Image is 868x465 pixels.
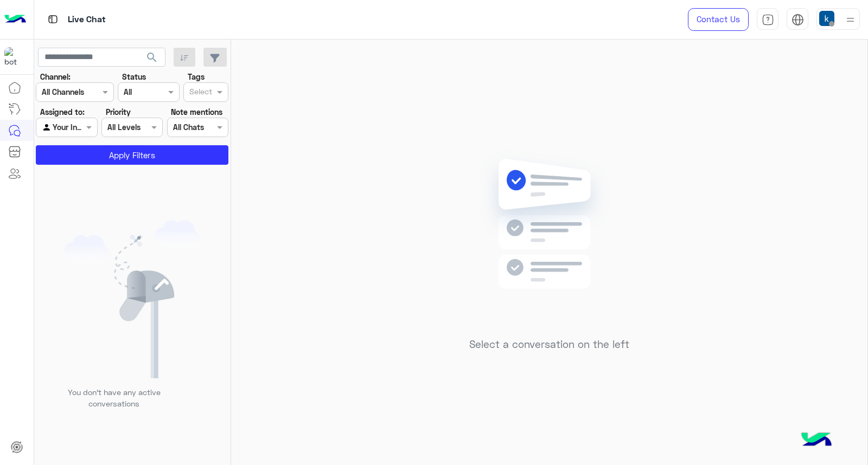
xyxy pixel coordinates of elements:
img: tab [46,12,60,26]
label: Note mentions [171,106,222,118]
a: Contact Us [688,8,749,31]
button: search [139,48,165,71]
a: tab [757,8,778,31]
img: hulul-logo.png [797,422,835,460]
p: Live Chat [68,12,106,27]
img: Logo [4,8,26,31]
img: 713415422032625 [4,47,24,67]
p: You don’t have any active conversations [59,386,169,410]
label: Priority [106,106,131,118]
label: Channel: [40,71,71,82]
label: Tags [188,71,205,82]
button: Apply Filters [36,145,228,165]
div: Select [188,86,212,100]
label: Status [122,71,146,82]
img: userImage [819,11,834,26]
img: tab [762,14,774,26]
label: Assigned to: [40,106,85,118]
img: no messages [471,150,628,330]
span: search [145,51,158,64]
img: empty users [64,220,201,378]
h5: Select a conversation on the left [469,338,629,351]
img: tab [792,14,804,26]
img: profile [844,13,857,27]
